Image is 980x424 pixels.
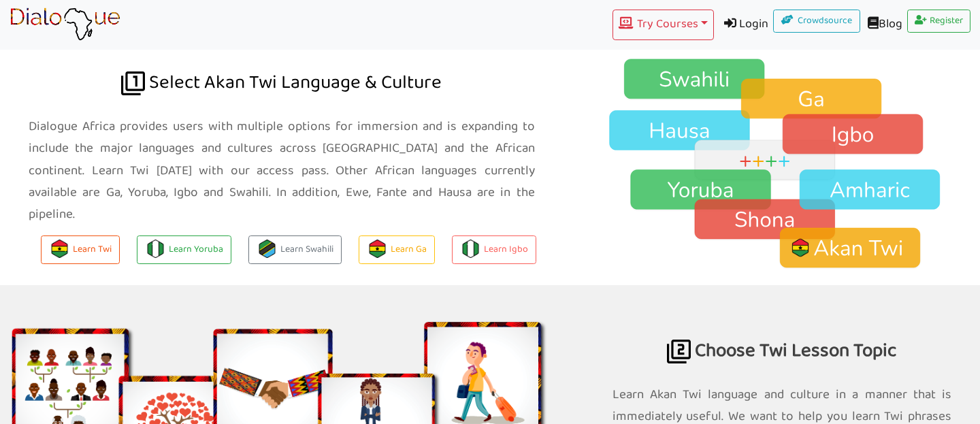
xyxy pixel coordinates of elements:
[248,235,342,265] a: Learn Swahili
[368,240,387,258] img: flag-ghana.106b55d9.png
[50,240,69,258] img: flag-ghana.106b55d9.png
[258,240,276,258] img: flag-tanzania.fe228584.png
[121,71,145,95] img: african language dialogue
[612,285,952,377] h2: Choose Twi Lesson Topic
[29,116,535,225] p: Dialogue Africa provides users with multiple options for immersion and is expanding to include th...
[29,16,535,109] h2: Select Akan Twi Language & Culture
[461,240,480,258] img: flag-nigeria.710e75b6.png
[667,340,691,363] img: africa language for business travel
[714,10,774,40] a: Login
[452,235,536,265] a: Learn Igbo
[907,10,971,33] a: Register
[773,10,860,33] a: Crowdsource
[41,235,120,265] button: Learn Twi
[137,235,231,265] a: Learn Yoruba
[860,10,907,40] a: Blog
[10,7,120,42] img: learn African language platform app
[146,240,165,258] img: flag-nigeria.710e75b6.png
[359,235,435,265] a: Learn Ga
[612,10,713,40] button: Try Courses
